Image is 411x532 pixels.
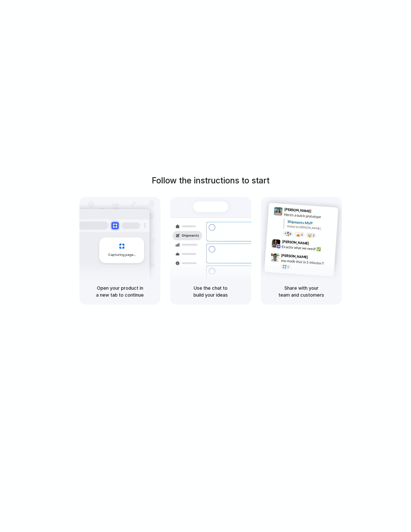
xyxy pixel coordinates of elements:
[152,174,270,187] h1: Follow the instructions to start
[287,266,289,268] span: 1
[301,233,303,236] span: 5
[108,252,137,257] span: Capturing page
[284,206,311,214] span: [PERSON_NAME]
[281,252,308,260] span: [PERSON_NAME]
[182,233,199,238] span: Shipments
[310,255,320,261] span: 9:47 AM
[313,234,314,237] span: 3
[287,219,335,227] div: Shipments MVP
[176,285,245,298] h5: Use the chat to build your ideas
[287,224,334,232] div: Added by [PERSON_NAME]
[282,238,309,246] span: [PERSON_NAME]
[290,232,291,235] span: 8
[284,212,335,220] div: Here's a quick prototype
[281,258,332,266] div: you made that in 5 minutes?!
[282,244,333,253] div: Exactly what we need! ✅
[311,241,321,247] span: 9:42 AM
[86,285,154,298] h5: Open your product in a new tab to continue
[267,285,336,298] h5: Share with your team and customers
[308,233,312,237] div: 🤯
[313,209,323,215] span: 9:41 AM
